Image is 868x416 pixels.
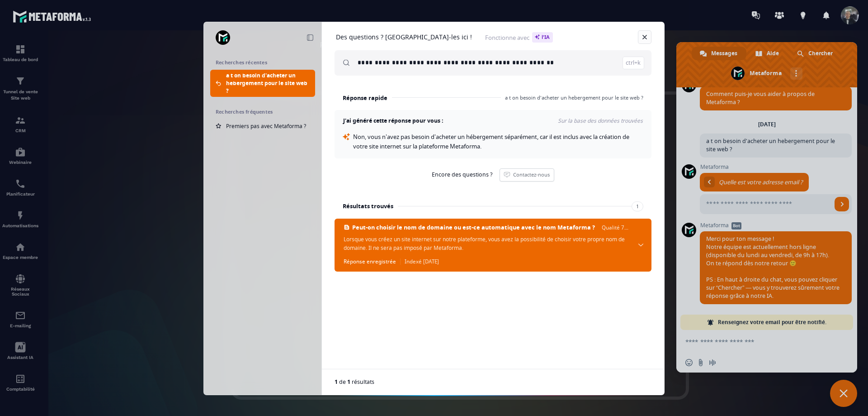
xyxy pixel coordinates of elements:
[443,117,643,124] span: Sur la base des données trouvées
[485,32,553,43] span: Fonctionne avec
[343,93,387,103] h3: Réponse rapide
[336,33,472,41] h1: Des questions ? [GEOGRAPHIC_DATA]-les ici !
[347,378,350,386] span: 1
[344,235,630,252] span: Lorsque vous créez un site internet sur notre plateforme, vous avez la possibilité de choisir vot...
[400,258,439,266] span: Indexé [DATE]
[343,201,393,211] h3: Résultats trouvés
[226,72,310,95] span: a t on besoin d'acheter un hebergement pour le site web ?
[226,122,306,130] span: Premiers pas avec Metaforma ?
[632,201,643,211] span: 1
[304,31,316,44] a: Réduire
[352,224,595,231] span: Peut-on choisir le nom de domaine ou est-ce automatique avec le nom Metaforma ?
[532,32,553,43] span: l'IA
[216,59,310,66] h2: Recherches récentes
[432,171,492,178] span: Encore des questions ?
[501,94,643,101] span: a t on besoin d'acheter un hebergement pour le site web ?
[335,378,338,386] span: 1
[216,109,310,115] h2: Recherches fréquentes
[344,258,396,266] span: Réponse enregistrée
[343,117,443,124] h4: J'ai généré cette réponse pour vous :
[353,133,631,150] span: Non, vous n'avez pas besoin d'acheter un hébergement séparément, car il est inclus avec la créati...
[500,168,554,182] a: Contactez-nous
[602,224,632,231] span: Qualité 70%
[335,378,648,385] div: de résultats
[638,30,651,44] a: Fermer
